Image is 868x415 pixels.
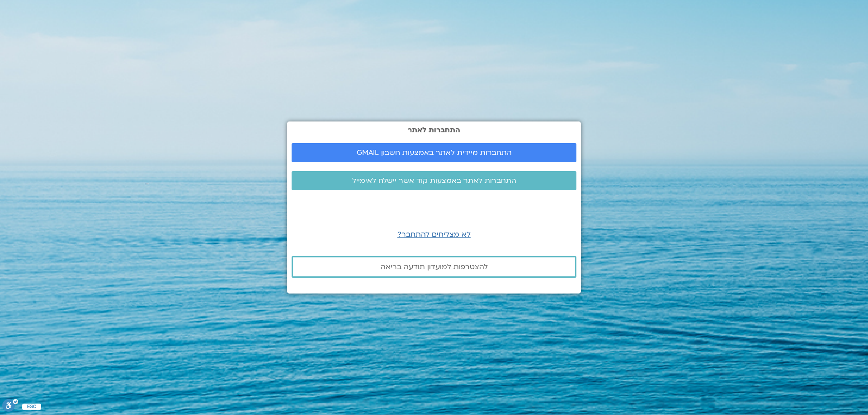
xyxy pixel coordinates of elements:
span: להצטרפות למועדון תודעה בריאה [381,263,488,271]
a: לא מצליחים להתחבר? [397,229,471,239]
a: התחברות מיידית לאתר באמצעות חשבון GMAIL [292,143,576,162]
span: התחברות מיידית לאתר באמצעות חשבון GMAIL [357,149,512,157]
h2: התחברות לאתר [292,126,576,134]
a: להצטרפות למועדון תודעה בריאה [292,256,576,278]
a: התחברות לאתר באמצעות קוד אשר יישלח לאימייל [292,171,576,190]
span: התחברות לאתר באמצעות קוד אשר יישלח לאימייל [352,177,516,185]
